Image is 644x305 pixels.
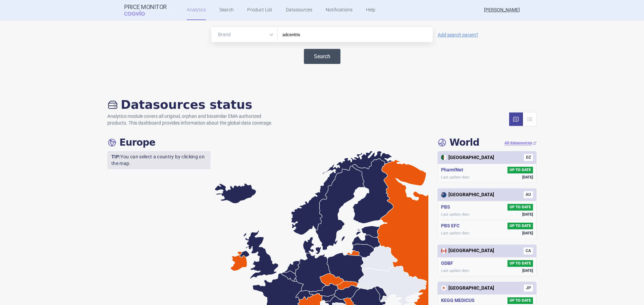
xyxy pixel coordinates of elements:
[441,192,494,198] div: [GEOGRAPHIC_DATA]
[107,151,211,169] p: You can select a country by clicking on the map.
[107,97,279,112] h2: Datasources status
[124,4,167,10] strong: Price Monitor
[304,49,340,64] button: Search
[524,154,533,161] span: DZ
[441,285,494,292] div: [GEOGRAPHIC_DATA]
[437,137,479,148] h4: World
[441,248,446,253] img: Canada
[441,204,453,211] h5: PBS
[441,268,470,273] span: Last update date:
[507,223,533,229] span: UP TO DATE
[507,204,533,211] span: UP TO DATE
[441,155,446,160] img: Algeria
[441,285,446,291] img: Japan
[441,297,477,304] h5: KEGG MEDICUS
[522,212,533,217] span: [DATE]
[504,140,537,146] a: All datasources
[438,32,478,37] a: Add search param?
[522,175,533,180] span: [DATE]
[441,192,446,198] img: Australia
[524,285,533,292] span: JP
[522,231,533,236] span: [DATE]
[522,268,533,273] span: [DATE]
[124,10,154,16] span: COGVIO
[524,191,533,198] span: AU
[441,212,470,217] span: Last update date:
[441,260,456,267] h5: ODBF
[441,167,466,173] h5: Pharm'Net
[111,154,120,159] strong: TIP:
[107,113,279,126] p: Analytics module covers all original, orphan and biosimilar EMA authorized products. This dashboa...
[507,297,533,304] span: UP TO DATE
[441,223,462,229] h5: PBS EFC
[507,260,533,267] span: UP TO DATE
[441,231,470,236] span: Last update date:
[107,137,155,148] h4: Europe
[441,154,494,161] div: [GEOGRAPHIC_DATA]
[124,4,167,16] a: Price MonitorCOGVIO
[507,167,533,173] span: UP TO DATE
[441,175,470,180] span: Last update date:
[441,247,494,254] div: [GEOGRAPHIC_DATA]
[524,247,533,254] span: CA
